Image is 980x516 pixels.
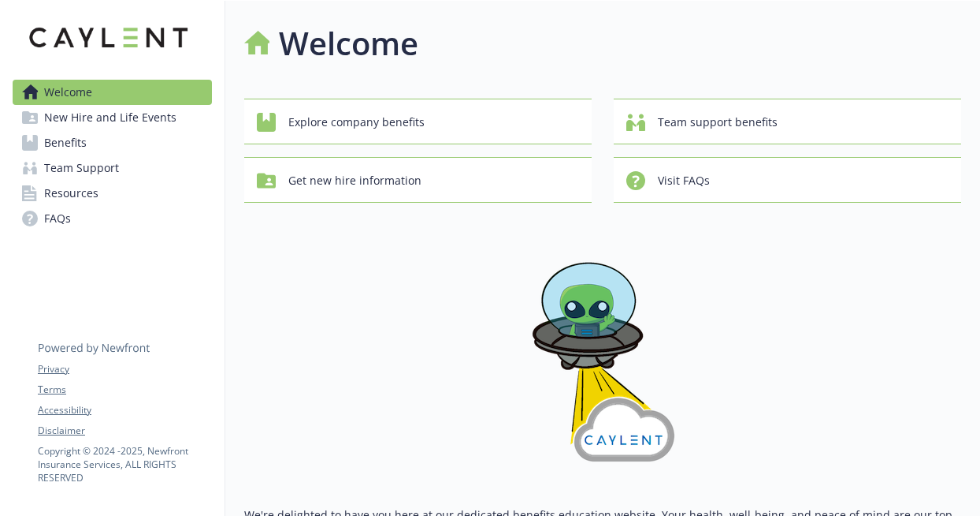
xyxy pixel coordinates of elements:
a: Benefits [13,130,212,155]
span: New Hire and Life Events [44,105,176,130]
button: Get new hire information [244,157,592,203]
span: Resources [44,181,98,206]
a: Terms [38,383,211,397]
a: Welcome [13,80,212,105]
span: Welcome [44,80,92,105]
span: Visit FAQs [658,166,710,196]
a: Accessibility [38,403,211,417]
img: overview page banner [508,228,697,480]
span: Team Support [44,155,119,181]
button: Explore company benefits [244,99,592,144]
span: Team support benefits [658,107,778,137]
span: FAQs [44,206,71,231]
a: FAQs [13,206,212,231]
a: New Hire and Life Events [13,105,212,130]
a: Team Support [13,155,212,181]
button: Visit FAQs [614,157,961,203]
a: Privacy [38,362,211,376]
span: Get new hire information [288,166,421,196]
span: Explore company benefits [288,107,425,137]
button: Team support benefits [614,99,961,144]
h1: Welcome [279,20,418,67]
span: Benefits [44,130,87,155]
a: Disclaimer [38,424,211,438]
a: Resources [13,181,212,206]
p: Copyright © 2024 - 2025 , Newfront Insurance Services, ALL RIGHTS RESERVED [38,444,211,484]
